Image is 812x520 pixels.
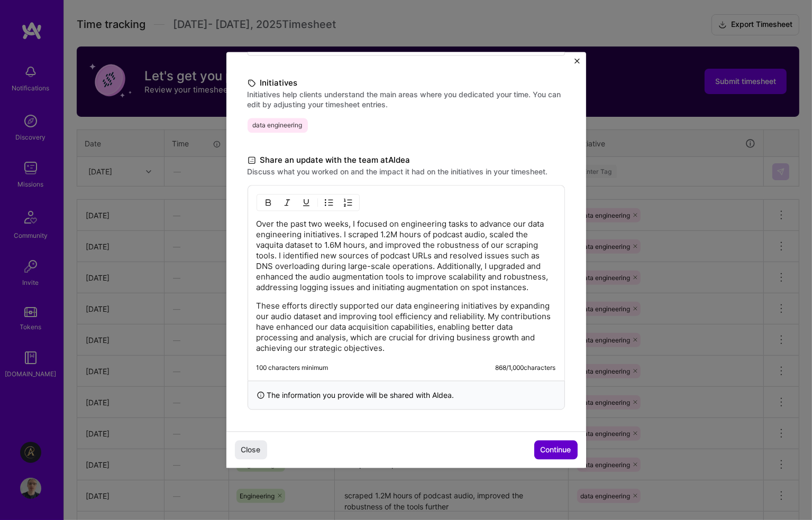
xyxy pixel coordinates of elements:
label: Discuss what you worked on and the impact it had on the initiatives in your timesheet. [248,166,565,177]
p: These efforts directly supported our data engineering initiatives by expanding our audio dataset ... [257,301,556,354]
img: Italic [283,198,291,207]
i: icon InfoBlack [257,389,265,401]
img: Bold [264,198,272,207]
span: data engineering [248,118,308,133]
img: OL [344,198,352,207]
div: 868 / 1,000 characters [496,364,556,372]
button: Continue [534,441,578,460]
label: Initiatives [248,77,565,89]
i: icon TagBlack [248,77,256,89]
div: The information you provide will be shared with Aldea . [248,380,565,410]
div: 100 characters minimum [257,364,329,372]
label: Initiatives help clients understand the main areas where you dedicated your time. You can edit by... [248,89,565,109]
button: Close [574,58,580,69]
span: Close [241,445,261,456]
span: Continue [541,445,571,456]
img: UL [325,198,333,207]
button: Close [235,441,267,460]
img: Underline [302,198,311,207]
i: icon DocumentBlack [248,154,256,166]
label: Share an update with the team at Aldea [248,154,565,166]
p: Over the past two weeks, I focused on engineering tasks to advance our data engineering initiativ... [257,219,556,293]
